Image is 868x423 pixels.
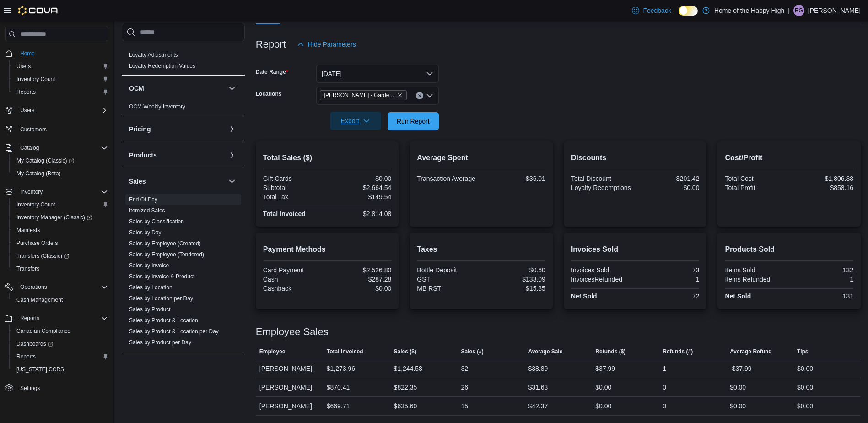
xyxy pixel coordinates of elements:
button: Purchase Orders [9,237,112,249]
div: InvoicesRefunded [571,276,633,283]
span: Transfers [16,265,39,272]
span: Sales by Product & Location [129,317,198,324]
button: Pricing [129,125,225,134]
div: 132 [791,266,853,274]
input: Dark Mode [679,6,698,16]
button: Hide Parameters [293,35,360,54]
button: Sales [226,176,237,187]
span: Sales by Location per Day [129,295,193,302]
div: $1,244.58 [394,363,422,374]
a: Transfers (Classic) [13,250,73,261]
div: 131 [791,293,853,300]
a: OCM Weekly Inventory [129,103,185,110]
span: Sales by Product [129,306,171,313]
div: Cashback [263,285,325,292]
span: Sales by Employee (Created) [129,240,201,247]
span: Reports [16,353,36,360]
span: Employee [259,348,286,355]
a: Itemized Sales [129,207,165,214]
span: Average Refund [730,348,772,355]
span: Inventory Count [16,76,55,83]
button: Remove Brandon - Meadows - Garden Variety from selection in this group [397,92,403,98]
h2: Average Spent [417,152,545,163]
label: Date Range [256,68,288,76]
a: Sales by Invoice [129,262,169,269]
div: Total Profit [725,184,787,191]
button: Reports [9,86,112,98]
div: $0.00 [595,382,611,393]
span: Loyalty Redemption Values [129,62,195,70]
button: Users [9,60,112,73]
p: Home of the Happy High [714,5,784,16]
span: Inventory Manager (Classic) [13,212,108,223]
div: $0.00 [797,382,813,393]
button: Users [16,105,38,116]
div: Card Payment [263,266,325,274]
div: Cash [263,276,325,283]
button: Export [330,112,381,130]
span: Average Sale [528,348,562,355]
a: Sales by Location per Day [129,295,193,302]
strong: Total Invoiced [263,210,306,217]
button: Inventory Count [9,198,112,211]
a: Sales by Employee (Created) [129,240,201,247]
div: $0.00 [329,175,391,182]
button: OCM [129,84,225,93]
a: End Of Day [129,196,157,203]
span: Settings [20,385,40,392]
h2: Taxes [417,244,545,255]
div: 1 [791,276,853,283]
a: Customers [16,124,50,135]
div: Loyalty [122,49,245,75]
span: End Of Day [129,196,157,203]
a: Sales by Classification [129,218,184,225]
span: Export [335,112,376,130]
a: Reports [13,351,39,362]
a: Transfers (Classic) [9,249,112,262]
h2: Cost/Profit [725,152,853,163]
div: $38.89 [528,363,548,374]
a: Inventory Manager (Classic) [9,211,112,224]
span: Purchase Orders [13,238,108,249]
div: 32 [461,363,469,374]
span: Users [16,105,108,116]
span: Users [13,61,108,72]
button: Catalog [2,141,112,154]
button: Operations [16,282,51,293]
div: $2,814.08 [329,210,391,217]
span: Washington CCRS [13,364,108,375]
span: Manifests [16,227,40,234]
h2: Total Sales ($) [263,152,392,163]
span: Users [20,107,34,114]
div: $822.35 [394,382,417,393]
div: $0.60 [483,266,545,274]
span: My Catalog (Classic) [16,157,74,164]
a: Sales by Invoice & Product [129,273,194,280]
div: Bottle Deposit [417,266,479,274]
a: Sales by Product per Day [129,339,191,346]
button: Home [2,47,112,60]
div: -$37.99 [730,363,751,374]
button: Transfers [9,262,112,275]
span: Inventory Count [16,201,55,208]
span: [PERSON_NAME] - Garden Variety [324,91,395,100]
div: Gift Cards [263,175,325,182]
div: $0.00 [730,382,746,393]
div: Sales [122,194,245,352]
span: Cash Management [13,294,108,305]
div: [PERSON_NAME] [256,359,323,378]
div: $0.00 [595,401,611,412]
button: Products [129,151,225,160]
span: Sales ($) [394,348,416,355]
button: Clear input [416,92,423,99]
span: Total Invoiced [327,348,363,355]
a: Loyalty Redemption Values [129,63,195,69]
div: Items Refunded [725,276,787,283]
a: Home [16,48,38,59]
span: Sales by Location [129,284,173,291]
div: $1,273.96 [327,363,355,374]
span: Canadian Compliance [16,327,70,335]
span: Inventory Manager (Classic) [16,214,92,221]
div: Items Sold [725,266,787,274]
a: Users [13,61,34,72]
